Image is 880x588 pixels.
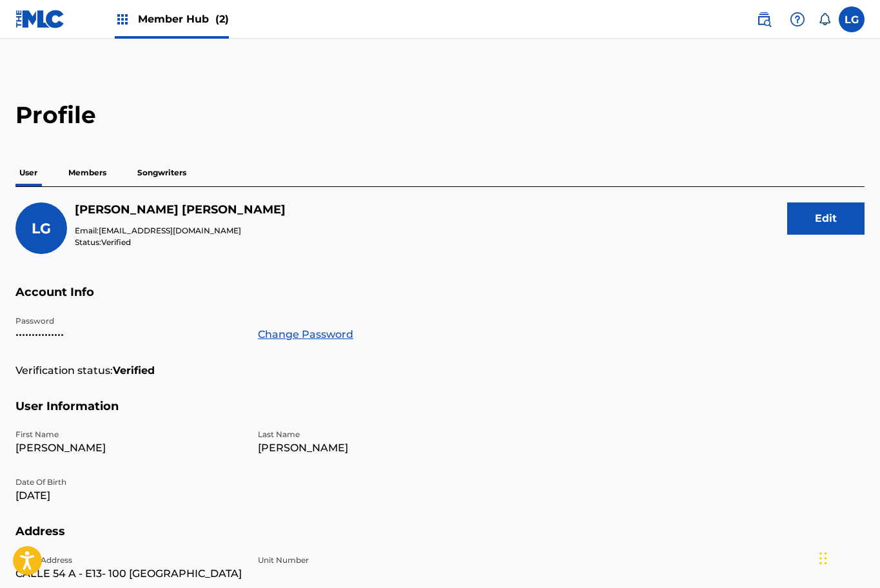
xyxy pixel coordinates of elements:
[215,13,229,25] span: (2)
[32,220,51,237] span: LG
[819,539,827,578] div: Arrastrar
[75,202,286,217] h5: Luis Eduardo Gallego Mejia
[258,554,485,566] p: Unit Number
[839,6,865,32] div: User Menu
[258,327,353,342] a: Change Password
[756,12,772,27] img: search
[15,315,242,327] p: Password
[64,159,110,186] p: Members
[113,363,155,378] strong: Verified
[15,554,242,566] p: Street Address
[138,12,229,26] span: Member Hub
[816,526,880,588] div: Widget de chat
[790,12,805,27] img: help
[15,10,65,28] img: MLC Logo
[15,476,242,488] p: Date Of Birth
[115,12,130,27] img: Top Rightsholders
[15,101,865,130] h2: Profile
[15,566,242,582] p: CALLE 54 A - E13- 100 [GEOGRAPHIC_DATA]
[101,237,131,247] span: Verified
[818,13,831,26] div: Notifications
[75,237,286,248] p: Status:
[15,524,865,554] h5: Address
[258,440,485,456] p: [PERSON_NAME]
[258,429,485,440] p: Last Name
[15,159,41,186] p: User
[99,226,241,235] span: [EMAIL_ADDRESS][DOMAIN_NAME]
[751,6,777,32] a: Public Search
[75,225,286,237] p: Email:
[785,6,810,32] div: Help
[15,429,242,440] p: First Name
[133,159,190,186] p: Songwriters
[816,526,880,588] iframe: Chat Widget
[844,387,880,491] iframe: Resource Center
[15,363,113,378] p: Verification status:
[15,327,242,342] p: •••••••••••••••
[787,202,865,235] button: Edit
[15,285,865,315] h5: Account Info
[15,488,242,504] p: [DATE]
[15,440,242,456] p: [PERSON_NAME]
[15,399,865,429] h5: User Information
